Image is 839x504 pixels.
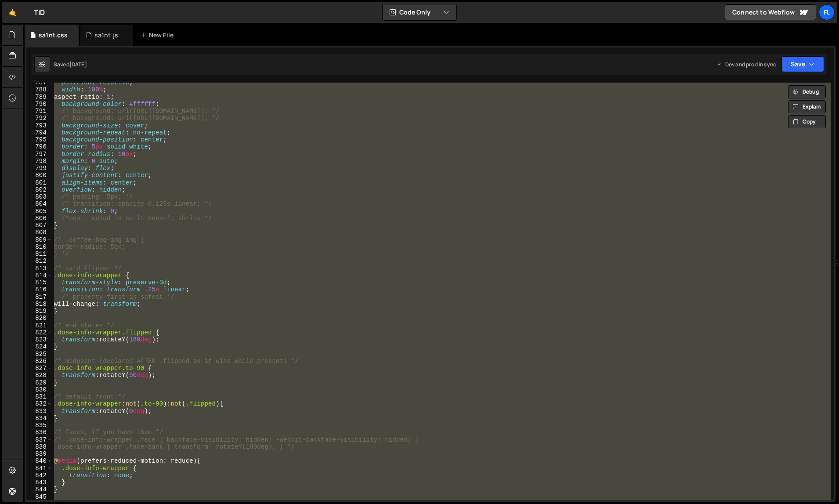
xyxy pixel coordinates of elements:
a: Fl [819,4,835,20]
div: 803 [26,193,52,200]
div: 801 [26,179,52,186]
a: Connect to Webflow [725,4,816,20]
div: 833 [26,408,52,415]
div: 810 [26,243,52,250]
div: 844 [26,486,52,493]
button: Code Only [383,4,456,20]
div: 828 [26,372,52,379]
div: 821 [26,322,52,329]
div: TiD [34,7,45,18]
a: 🤙 [2,2,23,23]
div: 842 [26,472,52,479]
div: 794 [26,129,52,136]
div: 823 [26,336,52,343]
div: 805 [26,208,52,215]
div: 790 [26,101,52,108]
div: 831 [26,393,52,400]
div: 845 [26,493,52,500]
div: [DATE] [69,61,87,68]
div: 839 [26,450,52,457]
div: 808 [26,229,52,236]
div: sa1nt.css [39,31,68,40]
button: Debug [788,85,826,98]
div: 836 [26,429,52,436]
div: 837 [26,436,52,443]
div: 825 [26,351,52,358]
div: 815 [26,279,52,286]
div: 811 [26,250,52,257]
div: 799 [26,165,52,172]
div: 798 [26,158,52,165]
div: 816 [26,286,52,293]
div: 840 [26,457,52,464]
div: 788 [26,86,52,93]
div: 802 [26,186,52,193]
div: 795 [26,136,52,143]
div: 841 [26,465,52,472]
div: 822 [26,329,52,336]
div: 818 [26,301,52,308]
div: 809 [26,236,52,243]
div: 789 [26,94,52,101]
div: 787 [26,79,52,86]
div: 793 [26,122,52,129]
div: 820 [26,315,52,322]
div: 791 [26,108,52,115]
div: 827 [26,365,52,372]
div: 792 [26,115,52,122]
div: 796 [26,143,52,150]
div: 830 [26,386,52,393]
div: 838 [26,443,52,450]
div: 829 [26,379,52,386]
div: New File [140,31,177,40]
div: 824 [26,343,52,350]
div: 832 [26,400,52,407]
div: 807 [26,222,52,229]
div: 826 [26,358,52,365]
div: 817 [26,294,52,301]
div: Saved [54,61,87,68]
button: Save [781,56,824,72]
div: 819 [26,308,52,315]
div: 804 [26,200,52,207]
div: 812 [26,257,52,265]
button: Copy [788,115,826,128]
div: 806 [26,215,52,222]
div: 797 [26,151,52,158]
div: 843 [26,479,52,486]
div: 800 [26,172,52,179]
div: Dev and prod in sync [716,61,776,68]
div: 813 [26,265,52,272]
button: Explain [788,100,826,113]
div: sa1nt.js [94,31,118,40]
div: 835 [26,422,52,429]
div: 834 [26,415,52,422]
div: 814 [26,272,52,279]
